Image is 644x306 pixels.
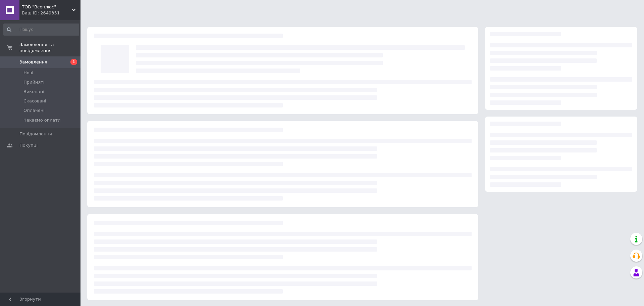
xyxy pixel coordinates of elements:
span: ТОВ "Всеплюс" [22,4,72,10]
span: 1 [70,59,77,65]
input: Пошук [3,24,79,36]
div: Ваш ID: 2649351 [22,10,80,16]
span: Оплачені [23,107,45,114]
span: Замовлення та повідомлення [19,42,80,54]
span: Нові [23,70,33,76]
span: Повідомлення [19,131,52,137]
span: Прийняті [23,79,44,85]
span: Чекаємо оплати [23,117,61,123]
span: Виконані [23,89,44,95]
span: Покупці [19,142,38,148]
span: Скасовані [23,98,46,104]
span: Замовлення [19,59,47,65]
